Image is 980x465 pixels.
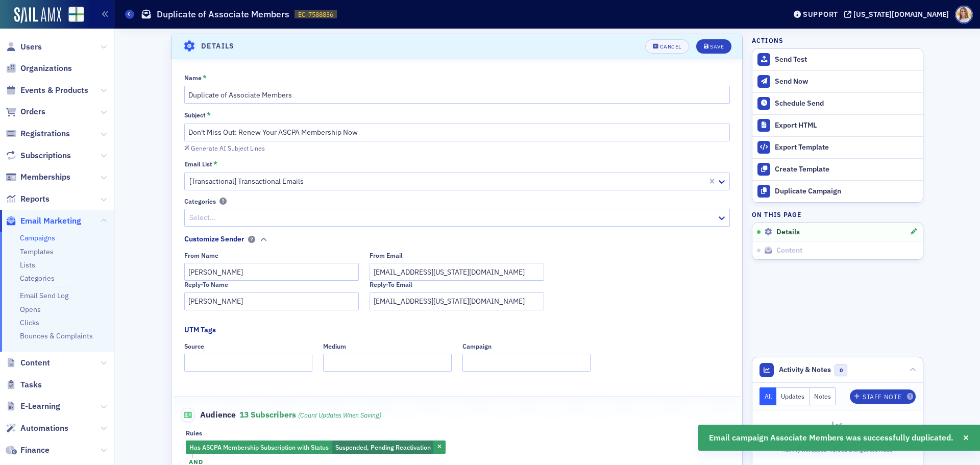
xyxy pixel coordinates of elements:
span: Registrations [20,128,70,139]
button: Send Now [752,70,923,92]
button: Cancel [645,39,689,54]
div: Name [184,74,202,82]
div: Support [803,10,838,19]
div: Export Template [775,143,918,152]
div: From Email [370,252,403,259]
div: Subject [184,111,206,119]
div: Categories [184,198,216,205]
div: Medium [323,342,346,350]
img: SailAMX [14,7,61,23]
i: (count updates when saving) [298,411,381,419]
a: Export HTML [752,114,923,136]
a: Clicks [20,318,39,327]
a: Registrations [6,128,70,139]
span: Finance [20,445,50,456]
h4: On this page [752,210,923,219]
span: Content [20,357,50,369]
a: Lists [20,260,35,270]
span: Reports [20,193,50,205]
div: Reply-To Email [370,281,412,288]
a: Finance [6,445,50,456]
span: Users [20,41,42,53]
div: Generate AI Subject Lines [191,145,265,151]
a: Categories [20,274,55,283]
abbr: This field is required [213,160,217,169]
div: [US_STATE][DOMAIN_NAME] [853,10,949,19]
span: Tasks [20,379,42,390]
span: Audience [181,408,236,422]
div: Staff Note [863,394,901,400]
div: Reply-To Name [184,281,228,288]
span: Events & Products [20,85,88,96]
a: Subscriptions [6,150,71,161]
a: Create Template [752,158,923,180]
button: Generate AI Subject Lines [184,142,265,152]
div: Suspended, Pending Reactivation [186,440,446,454]
button: Send Test [752,49,923,70]
h4: Details [201,41,235,52]
button: Save [696,39,731,54]
span: Orders [20,106,45,117]
a: Content [6,357,50,369]
a: Tasks [6,379,42,390]
a: Memberships [6,172,70,183]
a: Opens [20,305,41,314]
abbr: This field is required [203,74,207,83]
a: Events & Products [6,85,88,96]
span: Profile [955,6,973,23]
img: SailAMX [68,7,84,22]
a: Users [6,41,42,53]
a: Campaigns [20,233,55,242]
button: [US_STATE][DOMAIN_NAME] [844,11,952,18]
a: Templates [20,247,54,256]
a: Export Template [752,136,923,158]
span: Suspended, Pending Reactivation [335,443,431,451]
a: E-Learning [6,401,60,412]
span: 13 Subscribers [239,409,381,420]
button: Notes [810,387,836,405]
span: E-Learning [20,401,60,412]
div: From Name [184,252,218,259]
span: Automations [20,423,68,434]
span: Details [776,228,800,237]
span: Content [776,246,802,255]
span: Subscriptions [20,150,71,161]
div: Send Now [775,77,918,86]
div: Source [184,342,204,350]
h4: Actions [752,36,783,45]
div: Rules [186,429,202,437]
button: Staff Note [850,389,916,404]
button: Updates [776,387,810,405]
span: Activity & Notes [779,364,831,375]
div: Cancel [660,44,681,50]
a: Automations [6,423,68,434]
span: Memberships [20,172,70,183]
div: Duplicate Campaign [775,187,918,196]
span: 0 [835,364,847,377]
div: Save [710,44,724,50]
span: Email Marketing [20,215,81,227]
div: Schedule Send [775,99,918,108]
a: Bounces & Complaints [20,331,93,340]
a: Reports [6,193,50,205]
span: Organizations [20,63,72,74]
a: Organizations [6,63,72,74]
a: Email Send Log [20,291,68,300]
a: Orders [6,106,45,117]
span: Has ASCPA Membership Subscription with Status [189,443,329,451]
div: Email List [184,160,212,168]
div: Campaign [462,342,492,350]
button: Schedule Send [752,92,923,114]
div: Create Template [775,165,918,174]
div: UTM Tags [184,325,216,335]
span: Email campaign Associate Members was successfully duplicated. [709,432,953,444]
div: Customize Sender [184,234,244,244]
div: Export HTML [775,121,918,130]
a: View Homepage [61,7,84,24]
abbr: This field is required [207,111,211,120]
button: All [759,387,777,405]
a: Email Marketing [6,215,81,227]
h1: Duplicate of Associate Members [157,8,289,20]
span: EC-7588836 [298,10,333,19]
